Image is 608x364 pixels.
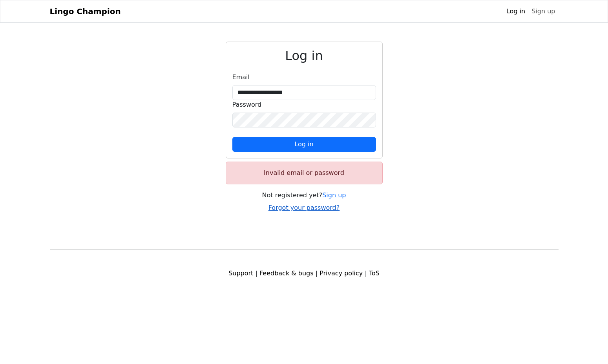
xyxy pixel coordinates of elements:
a: Privacy policy [320,269,363,277]
button: Log in [232,137,376,152]
a: Log in [503,4,528,19]
label: Password [232,100,262,109]
div: | | | [45,269,563,278]
a: Lingo Champion [50,4,121,19]
h2: Log in [232,48,376,63]
a: Sign up [322,191,346,199]
div: Not registered yet? [226,191,383,200]
a: Support [228,269,253,277]
a: Forgot your password? [268,204,340,211]
a: ToS [369,269,380,277]
a: Feedback & bugs [259,269,314,277]
div: Invalid email or password [226,162,383,184]
label: Email [232,73,250,82]
a: Sign up [528,4,558,19]
span: Log in [294,140,313,148]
